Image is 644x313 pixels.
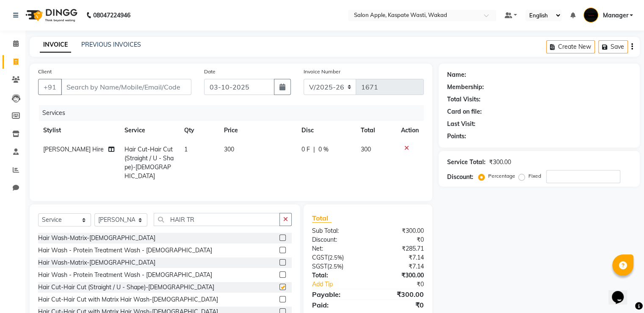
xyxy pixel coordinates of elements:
[368,244,430,253] div: ₹285.71
[368,226,430,235] div: ₹300.00
[396,121,424,140] th: Action
[528,172,541,180] label: Fixed
[312,263,327,270] span: SGST
[447,158,486,167] div: Service Total:
[356,121,396,140] th: Total
[447,95,481,104] div: Total Visits:
[489,158,511,167] div: ₹300.00
[204,68,216,75] label: Date
[313,145,315,154] span: |
[368,289,430,299] div: ₹300.00
[306,300,368,310] div: Paid:
[38,295,218,304] div: Hair Cut-Hair Cut with Matrix Hair Wash-[DEMOGRAPHIC_DATA]
[38,271,212,279] div: Hair Wash - Protein Treatment Wash - [DEMOGRAPHIC_DATA]
[447,120,475,129] div: Last Visit:
[38,68,52,75] label: Client
[40,37,71,53] a: INVOICE
[119,121,179,140] th: Service
[312,254,328,261] span: CGST
[447,132,466,141] div: Points:
[378,280,430,289] div: ₹0
[368,235,430,244] div: ₹0
[301,145,310,154] span: 0 F
[312,214,332,223] span: Total
[603,11,628,20] span: Manager
[318,145,329,154] span: 0 %
[608,279,636,305] iframe: chat widget
[296,121,356,140] th: Disc
[61,79,191,95] input: Search by Name/Mobile/Email/Code
[546,40,595,53] button: Create New
[368,262,430,271] div: ₹7.14
[583,8,598,22] img: Manager
[81,41,141,48] a: PREVIOUS INVOICES
[306,235,368,244] div: Discount:
[306,226,368,235] div: Sub Total:
[488,172,515,180] label: Percentage
[124,145,174,180] span: Hair Cut-Hair Cut (Straight / U - Shape)-[DEMOGRAPHIC_DATA]
[224,145,234,153] span: 300
[368,271,430,280] div: ₹300.00
[368,300,430,310] div: ₹0
[447,70,466,79] div: Name:
[43,145,104,153] span: [PERSON_NAME] Hire
[154,213,280,226] input: Search or Scan
[329,254,342,261] span: 2.5%
[38,246,212,255] div: Hair Wash - Protein Treatment Wash - [DEMOGRAPHIC_DATA]
[39,105,430,121] div: Services
[447,107,482,116] div: Card on file:
[304,68,340,75] label: Invoice Number
[329,263,342,270] span: 2.5%
[306,271,368,280] div: Total:
[306,253,368,262] div: ( )
[38,234,155,243] div: Hair Wash-Matrix-[DEMOGRAPHIC_DATA]
[368,253,430,262] div: ₹7.14
[93,3,130,27] b: 08047224946
[306,262,368,271] div: ( )
[219,121,296,140] th: Price
[179,121,219,140] th: Qty
[22,3,80,27] img: logo
[361,145,371,153] span: 300
[184,145,188,153] span: 1
[306,280,378,289] a: Add Tip
[598,40,628,53] button: Save
[306,244,368,253] div: Net:
[38,121,119,140] th: Stylist
[38,79,62,95] button: +91
[38,283,214,292] div: Hair Cut-Hair Cut (Straight / U - Shape)-[DEMOGRAPHIC_DATA]
[306,289,368,299] div: Payable:
[447,83,484,92] div: Membership:
[38,258,155,267] div: Hair Wash-Matrix-[DEMOGRAPHIC_DATA]
[447,173,473,182] div: Discount:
